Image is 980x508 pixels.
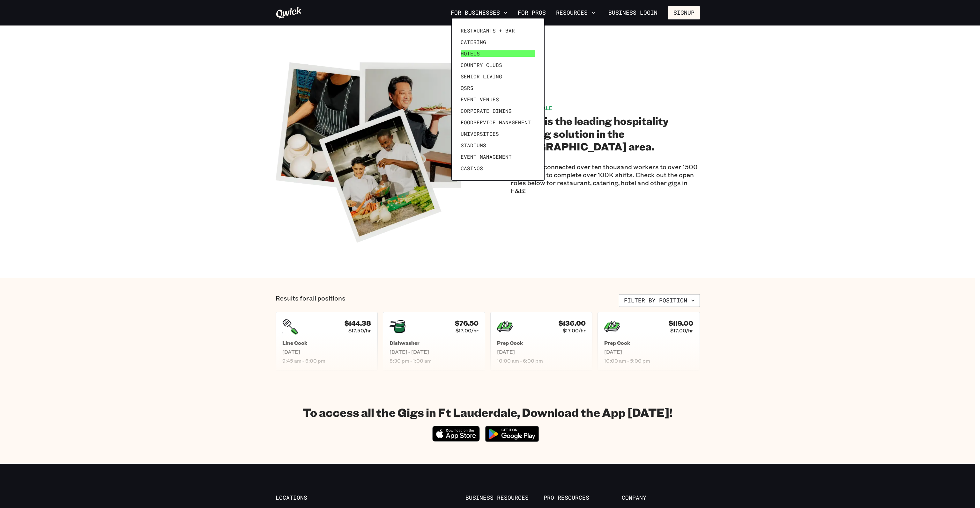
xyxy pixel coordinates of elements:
span: Corporate Dining [461,108,512,114]
span: QSRs [461,85,473,91]
span: Casinos [461,165,483,171]
span: Event Venues [461,96,499,103]
span: Catering [461,39,486,45]
span: Hotels [461,50,480,57]
span: Stadiums [461,142,486,149]
span: Foodservice Management [461,119,531,126]
span: Event Management [461,154,512,160]
span: Universities [461,131,499,137]
span: Senior Living [461,73,502,80]
span: Country Clubs [461,62,502,68]
span: Restaurants + Bar [461,27,515,34]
